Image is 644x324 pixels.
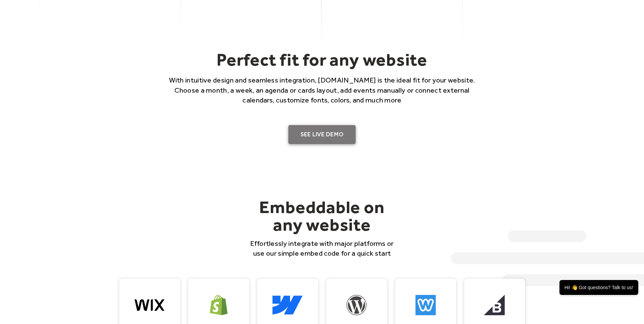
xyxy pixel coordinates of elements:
h2: Perfect fit for any website [160,49,484,70]
p: Effortlessly integrate with major platforms or use our simple embed code for a quick start [246,238,398,258]
a: SEE LIVE DEMO [288,125,356,144]
h2: Embeddable on any website [246,198,398,233]
p: With intuitive design and seamless integration, [DOMAIN_NAME] is the ideal fit for your website. ... [160,75,484,105]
